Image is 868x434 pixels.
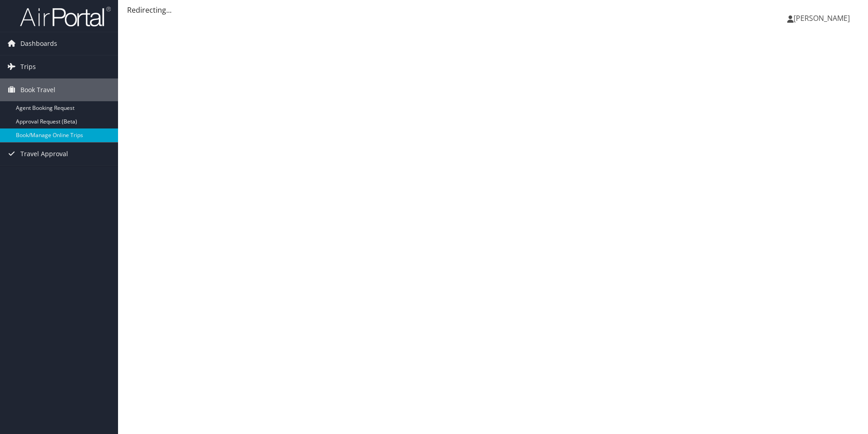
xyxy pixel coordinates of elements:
[20,32,57,55] span: Dashboards
[20,6,111,27] img: airportal-logo.png
[794,13,850,23] span: [PERSON_NAME]
[20,55,36,78] span: Trips
[127,5,859,15] div: Redirecting...
[787,5,859,32] a: [PERSON_NAME]
[20,79,55,101] span: Book Travel
[20,143,68,165] span: Travel Approval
